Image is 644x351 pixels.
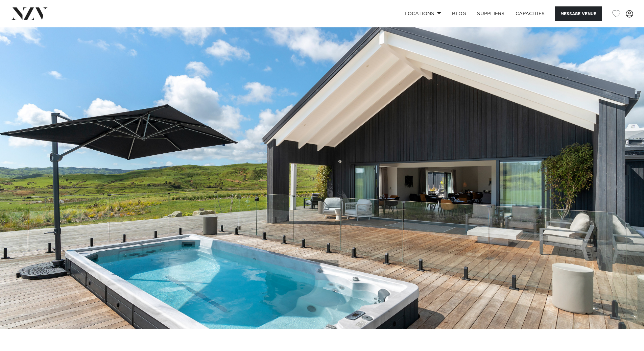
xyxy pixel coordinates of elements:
[472,6,510,21] a: SUPPLIERS
[510,6,550,21] a: Capacities
[11,7,48,20] img: nzv-logo.png
[555,6,602,21] button: Message Venue
[399,6,447,21] a: Locations
[447,6,472,21] a: BLOG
